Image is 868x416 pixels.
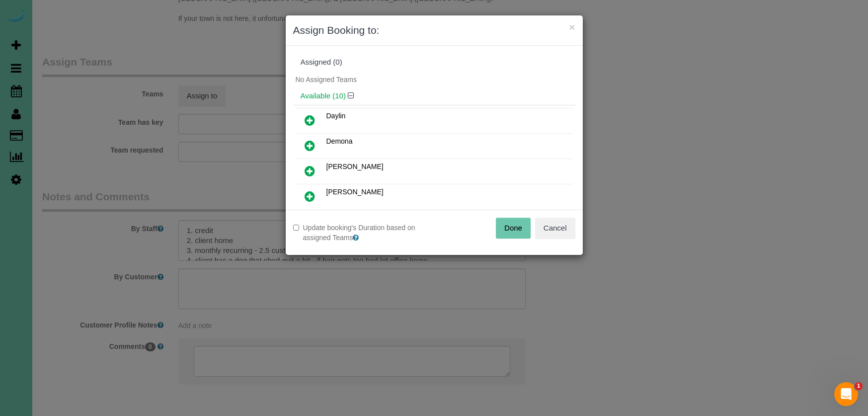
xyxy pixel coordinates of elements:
button: Done [496,218,531,239]
h4: Available (10) [301,92,568,100]
div: Assigned (0) [301,58,568,67]
span: No Assigned Teams [296,76,357,83]
input: Update booking's Duration based on assigned Teams [293,225,299,231]
h3: Assign Booking to: [293,23,575,38]
iframe: Intercom live chat [834,382,858,406]
span: [PERSON_NAME] [326,163,384,170]
label: Update booking's Duration based on assigned Teams [293,223,427,243]
button: × [569,22,575,32]
span: Daylin [326,112,346,120]
span: Demona [326,137,353,145]
span: 1 [855,382,863,390]
button: Cancel [535,218,575,239]
span: [PERSON_NAME] [326,188,384,196]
